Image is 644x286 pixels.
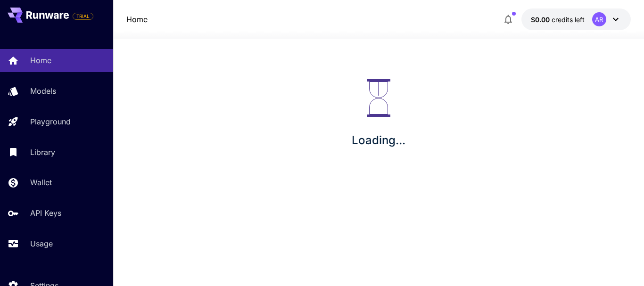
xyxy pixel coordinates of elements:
span: Add your payment card to enable full platform functionality. [73,10,93,22]
button: $0.00AR [521,8,631,30]
span: credits left [552,16,585,24]
p: Wallet [30,177,52,188]
nav: breadcrumb [126,14,148,25]
p: Usage [30,238,53,249]
span: TRIAL [73,13,93,20]
p: Models [30,85,56,97]
span: $0.00 [531,16,552,24]
div: $0.00 [531,15,585,25]
a: Home [126,14,148,25]
p: Playground [30,116,71,127]
p: API Keys [30,207,61,219]
p: Loading... [352,132,405,149]
p: Home [30,55,51,66]
p: Library [30,147,55,158]
div: AR [592,12,606,26]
